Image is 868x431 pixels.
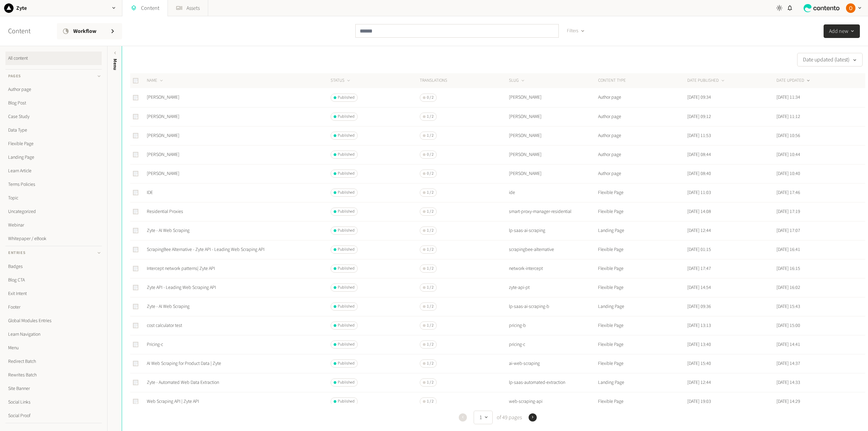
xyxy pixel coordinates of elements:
[338,171,355,177] span: Published
[427,360,434,367] span: 1 / 2
[5,191,102,205] a: Topic
[16,4,27,12] h2: Zyte
[338,228,355,234] span: Published
[73,27,104,35] span: Workflow
[5,110,102,123] a: Case Study
[338,133,355,139] span: Published
[5,232,102,246] a: Whitepaper / eBook
[338,114,355,120] span: Published
[687,77,726,84] button: DATE PUBLISHED
[687,303,711,310] time: [DATE] 09:36
[8,250,25,256] span: Entries
[776,322,800,329] time: [DATE] 15:00
[561,24,590,38] button: Filters
[147,379,219,386] a: Zyte - Automated Web Data Extraction
[5,52,102,65] a: All content
[776,208,800,215] time: [DATE] 17:19
[687,322,711,329] time: [DATE] 13:13
[509,373,598,392] td: lp-saas-automated-extraction
[427,247,434,253] span: 1 / 2
[427,322,434,329] span: 1 / 2
[598,278,687,297] td: Flexible Page
[598,316,687,335] td: Flexible Page
[147,227,190,234] a: Zyte - AI Web Scraping
[5,300,102,314] a: Footer
[338,398,355,405] span: Published
[598,88,687,107] td: Author page
[598,202,687,221] td: Flexible Page
[509,145,598,164] td: [PERSON_NAME]
[687,379,711,386] time: [DATE] 12:44
[147,94,179,101] a: [PERSON_NAME]
[687,360,711,367] time: [DATE] 15:40
[509,297,598,316] td: lp-saas-ai-scraping-b
[427,152,434,158] span: 0 / 2
[687,170,711,177] time: [DATE] 08:40
[776,265,800,272] time: [DATE] 16:15
[5,368,102,382] a: Rewrites Batch
[495,413,522,422] span: of 49 pages
[427,398,434,405] span: 1 / 2
[687,227,711,234] time: [DATE] 12:44
[5,83,102,96] a: Author page
[338,360,355,367] span: Published
[427,266,434,272] span: 1 / 2
[776,94,800,101] time: [DATE] 11:34
[147,246,264,253] a: ScrapingBee Alternative - Zyte API - Leading Web Scraping API
[57,23,122,39] a: Workflow
[474,411,493,424] button: 1
[598,373,687,392] td: Landing Page
[147,360,221,367] a: AI Web Scraping for Product Data | Zyte
[5,164,102,178] a: Learn Article
[427,190,434,196] span: 1 / 2
[509,107,598,126] td: [PERSON_NAME]
[776,189,800,196] time: [DATE] 17:46
[5,314,102,328] a: Global Modules Entries
[509,240,598,259] td: scrapingbee-alternative
[776,151,800,158] time: [DATE] 10:44
[5,205,102,218] a: Uncategorized
[509,88,598,107] td: [PERSON_NAME]
[5,273,102,287] a: Blog CTA
[598,107,687,126] td: Author page
[427,228,434,234] span: 1 / 2
[687,398,711,405] time: [DATE] 19:03
[5,395,102,409] a: Social Links
[509,259,598,278] td: network-intercept
[776,398,800,405] time: [DATE] 14:29
[776,284,800,291] time: [DATE] 16:02
[5,355,102,368] a: Redirect Batch
[112,59,119,70] span: Menu
[598,126,687,145] td: Author page
[427,341,434,348] span: 1 / 2
[687,265,711,272] time: [DATE] 17:47
[776,341,800,348] time: [DATE] 14:41
[5,218,102,232] a: Webinar
[427,171,434,177] span: 0 / 2
[509,316,598,335] td: pricing-b
[427,133,434,139] span: 1 / 2
[147,284,216,291] a: Zyte API - Leading Web Scraping API
[598,392,687,411] td: Flexible Page
[509,126,598,145] td: [PERSON_NAME]
[147,170,179,177] a: [PERSON_NAME]
[147,189,153,196] a: IDE
[598,297,687,316] td: Landing Page
[776,227,800,234] time: [DATE] 17:07
[509,183,598,202] td: ide
[427,95,434,101] span: 0 / 2
[147,77,164,84] button: NAME
[687,113,711,120] time: [DATE] 09:12
[419,73,509,88] th: Translations
[5,382,102,395] a: Site Banner
[5,178,102,191] a: Terms Policies
[147,113,179,120] a: [PERSON_NAME]
[147,151,179,158] a: [PERSON_NAME]
[687,246,711,253] time: [DATE] 01:15
[509,354,598,373] td: ai-web-scraping
[5,260,102,273] a: Badges
[147,208,183,215] a: Residential Proxies
[598,73,687,88] th: CONTENT TYPE
[598,145,687,164] td: Author page
[338,152,355,158] span: Published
